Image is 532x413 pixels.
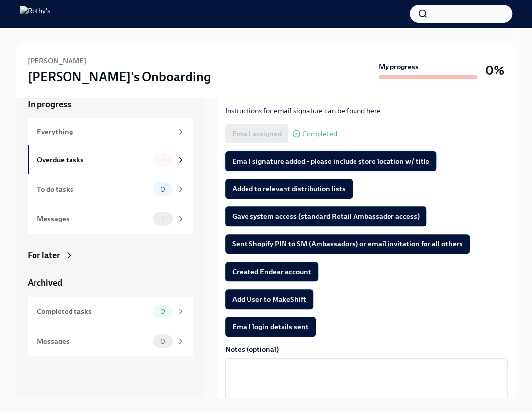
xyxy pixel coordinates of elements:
[155,156,170,164] span: 1
[225,234,470,254] button: Sent Shopify PIN to SM (Ambassadors) or email invitation for all others
[155,215,170,223] span: 1
[28,249,60,261] div: For later
[37,336,149,346] div: Messages
[28,249,193,261] a: For later
[28,68,211,86] h3: [PERSON_NAME]'s Onboarding
[37,154,149,165] div: Overdue tasks
[28,55,86,66] h6: [PERSON_NAME]
[232,239,463,249] span: Sent Shopify PIN to SM (Ambassadors) or email invitation for all others
[225,151,436,171] button: Email signature added - please include store location w/ title
[28,204,193,234] a: Messages1
[154,338,171,345] span: 0
[28,174,193,204] a: To do tasks0
[225,179,353,199] button: Added to relevant distribution lists
[28,277,193,289] a: Archived
[232,322,309,332] span: Email login details sent
[28,326,193,356] a: Messages0
[225,317,316,337] button: Email login details sent
[37,306,149,317] div: Completed tasks
[28,297,193,326] a: Completed tasks0
[154,186,171,193] span: 0
[232,267,311,276] span: Created Endear account
[232,184,346,194] span: Added to relevant distribution lists
[232,211,420,221] span: Gave system access (standard Retail Ambassador access)
[28,118,193,145] a: Everything
[28,145,193,174] a: Overdue tasks1
[379,62,419,71] strong: My progress
[20,6,50,22] img: Rothy's
[225,289,313,309] button: Add User to MakeShift
[225,106,381,115] a: Instructions for email signature can be found here
[232,156,429,166] span: Email signature added - please include store location w/ title
[37,213,149,224] div: Messages
[225,262,318,281] button: Created Endear account
[225,344,508,354] label: Notes (optional)
[232,294,306,304] span: Add User to MakeShift
[485,62,504,79] h3: 0%
[302,130,337,138] span: Completed
[154,308,171,315] span: 0
[37,126,173,137] div: Everything
[225,206,426,226] button: Gave system access (standard Retail Ambassador access)
[37,184,149,195] div: To do tasks
[28,99,193,110] a: In progress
